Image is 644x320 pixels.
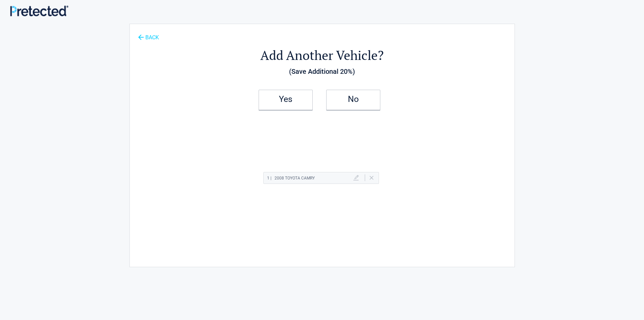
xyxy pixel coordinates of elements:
a: Delete [369,176,374,180]
h3: (Save Additional 20%) [167,66,477,77]
img: Main Logo [10,5,68,16]
span: 1 | [267,176,271,180]
h2: Add Another Vehicle? [167,47,477,64]
h2: Yes [266,97,306,102]
h2: No [333,97,373,102]
h2: 2008 Toyota CAMRY [267,174,315,183]
a: BACK [137,28,160,40]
